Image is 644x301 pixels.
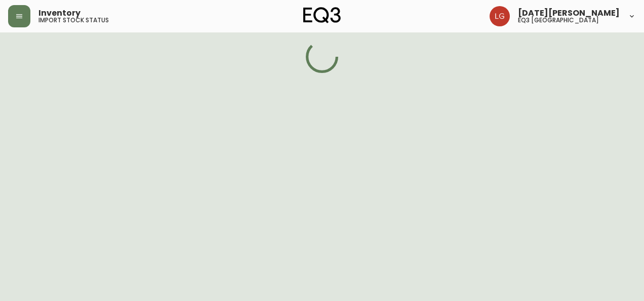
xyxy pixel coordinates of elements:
[38,17,109,23] h5: import stock status
[518,17,599,23] h5: eq3 [GEOGRAPHIC_DATA]
[38,9,80,17] span: Inventory
[490,6,510,26] img: 2638f148bab13be18035375ceda1d187
[518,9,620,17] span: [DATE][PERSON_NAME]
[303,7,341,23] img: logo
